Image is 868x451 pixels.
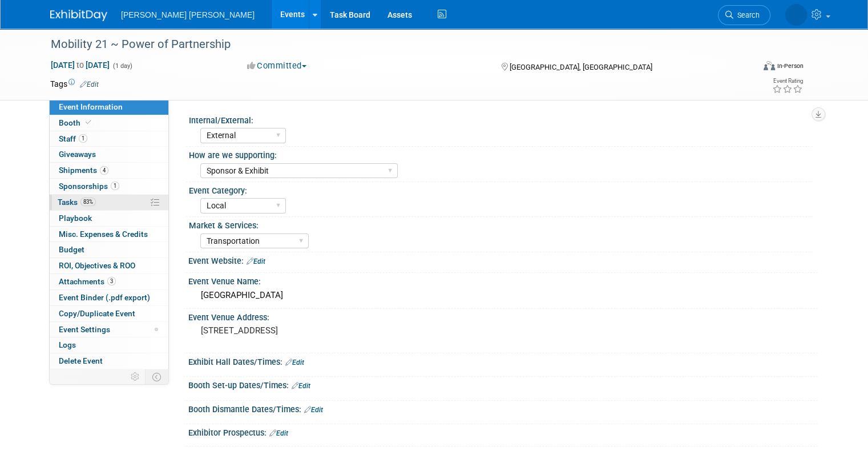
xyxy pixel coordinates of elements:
a: Edit [304,406,323,414]
img: ExhibitDay [50,10,107,21]
span: ROI, Objectives & ROO [59,261,135,270]
span: Tasks [58,198,96,207]
div: Exhibit Hall Dates/Times: [188,353,818,368]
a: Edit [80,80,99,88]
div: Event Website: [188,252,818,267]
span: [PERSON_NAME] [PERSON_NAME] [121,10,255,19]
span: Modified Layout [155,328,158,331]
span: Delete Event [59,356,103,365]
span: Giveaways [59,150,96,159]
a: Event Binder (.pdf export) [50,290,168,305]
span: Logs [59,340,76,349]
span: Copy/Duplicate Event [59,309,135,318]
span: [GEOGRAPHIC_DATA], [GEOGRAPHIC_DATA] [510,63,652,71]
span: Misc. Expenses & Credits [59,229,148,239]
div: Event Format [692,59,804,76]
a: Event Settings [50,322,168,337]
a: Misc. Expenses & Credits [50,227,168,242]
div: Internal/External: [189,112,813,126]
span: to [75,61,86,70]
span: Event Binder (.pdf export) [59,293,150,302]
a: Tasks83% [50,195,168,210]
a: Attachments3 [50,274,168,289]
td: Toggle Event Tabs [146,369,169,384]
span: 83% [80,198,96,206]
div: Exhibitor Prospectus: [188,424,818,439]
img: Kelly Graber [785,4,807,26]
span: Shipments [59,166,108,175]
td: Personalize Event Tab Strip [126,369,146,384]
a: Delete Event [50,353,168,369]
span: Attachments [59,277,116,286]
a: Playbook [50,211,168,226]
span: Event Settings [59,325,110,334]
a: Search [718,5,770,25]
div: Market & Services: [189,217,813,231]
a: Shipments4 [50,163,168,178]
button: Committed [243,60,311,72]
a: Edit [269,429,288,437]
a: Budget [50,242,168,257]
pre: [STREET_ADDRESS] [201,325,438,336]
span: 3 [107,277,116,285]
i: Booth reservation complete [86,119,91,126]
span: Budget [59,245,84,254]
span: Event Information [59,102,123,111]
a: Edit [292,382,310,390]
div: Event Venue Address: [188,309,818,323]
span: Sponsorships [59,182,119,191]
span: [DATE] [DATE] [50,60,110,70]
span: Staff [59,134,87,143]
div: Mobility 21 ~ Power of Partnership [47,34,740,55]
a: Copy/Duplicate Event [50,306,168,321]
span: 1 [111,182,119,190]
a: Event Information [50,99,168,115]
span: Search [733,11,760,19]
div: In-Person [777,62,804,70]
img: Format-Inperson.png [764,61,775,70]
div: Event Venue Name: [188,273,818,287]
div: Event Category: [189,182,813,196]
span: 4 [100,166,108,175]
div: Event Rating [772,78,803,84]
span: 1 [79,134,87,143]
a: Edit [285,359,304,367]
div: Booth Dismantle Dates/Times: [188,401,818,416]
div: [GEOGRAPHIC_DATA] [197,287,809,304]
span: (1 day) [112,62,132,70]
a: Booth [50,115,168,131]
div: How are we supporting: [189,147,813,161]
td: Tags [50,78,99,90]
a: ROI, Objectives & ROO [50,258,168,273]
a: Sponsorships1 [50,179,168,194]
a: Edit [247,257,265,265]
a: Giveaways [50,147,168,162]
span: Booth [59,118,94,127]
span: Playbook [59,214,92,223]
a: Staff1 [50,131,168,147]
a: Logs [50,337,168,353]
div: Booth Set-up Dates/Times: [188,377,818,392]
